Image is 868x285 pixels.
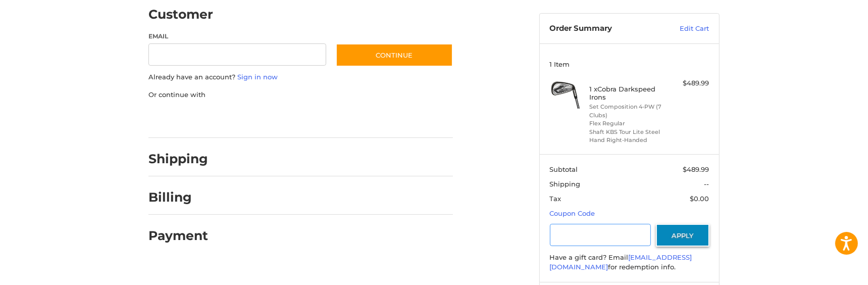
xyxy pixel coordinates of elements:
[550,195,561,203] span: Tax
[148,189,208,205] h2: Billing
[683,165,709,173] span: $489.99
[656,224,709,247] button: Apply
[590,136,667,145] li: Hand Right-Handed
[550,24,658,34] h3: Order Summary
[231,110,307,128] iframe: PayPal-paylater
[590,103,667,119] li: Set Composition 4-PW (7 Clubs)
[704,180,709,188] span: --
[336,43,453,67] button: Continue
[590,85,667,102] h4: 1 x Cobra Darkspeed Irons
[317,110,392,128] iframe: PayPal-venmo
[148,151,208,167] h2: Shipping
[670,78,709,88] div: $489.99
[148,32,326,41] label: Email
[550,180,581,188] span: Shipping
[690,195,709,203] span: $0.00
[148,90,453,100] p: Or continue with
[658,24,709,34] a: Edit Cart
[590,128,667,136] li: Shaft KBS Tour Lite Steel
[590,119,667,128] li: Flex Regular
[148,72,453,82] p: Already have an account?
[550,209,595,217] a: Coupon Code
[550,165,578,173] span: Subtotal
[785,258,868,285] iframe: Google Customer Reviews
[145,110,221,128] iframe: PayPal-paypal
[550,253,709,272] div: Have a gift card? Email for redemption info.
[148,228,208,244] h2: Payment
[550,60,709,68] h3: 1 Item
[237,73,278,81] a: Sign in now
[550,224,651,247] input: Gift Certificate or Coupon Code
[148,7,213,22] h2: Customer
